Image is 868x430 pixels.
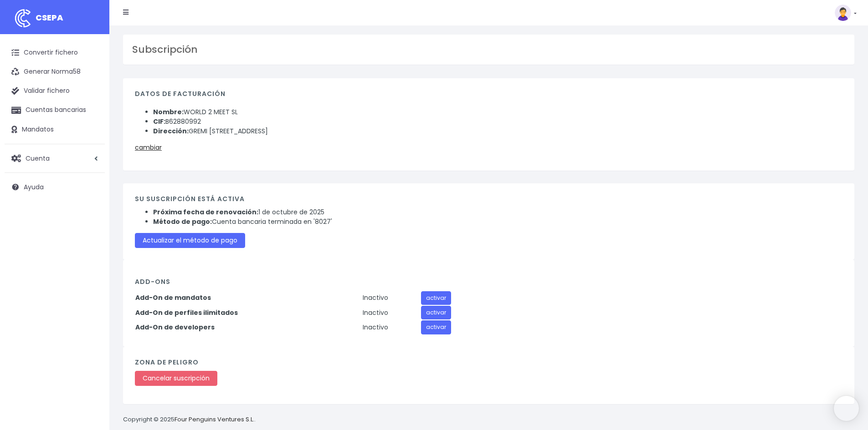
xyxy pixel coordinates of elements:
strong: Add-On de mandatos [135,293,211,302]
a: Cuentas bancarias [5,101,105,120]
a: cambiar [135,143,162,152]
a: Validar fichero [5,81,105,101]
strong: Add-On de developers [135,323,215,332]
img: profile [835,5,851,21]
h4: Add-Ons [135,278,842,286]
a: Mandatos [5,120,105,139]
span: Ayuda [24,182,44,192]
strong: CIF: [153,117,165,126]
a: activar [421,291,451,305]
a: Actualizar el método de pago [135,233,245,248]
li: B62880992 [153,117,842,126]
h4: Datos de facturación [135,90,842,102]
a: activar [421,306,451,319]
a: Cuenta [5,149,105,168]
a: Four Penguins Ventures S.L. [175,415,254,424]
span: CSEPA [36,12,63,23]
td: Inactivo [362,320,421,334]
strong: Add-On de perfiles ilimitados [135,308,238,317]
h3: Subscripción [132,44,845,56]
h3: Su suscripción está activa [135,195,842,203]
td: Inactivo [362,291,421,305]
span: Cuenta [26,153,50,162]
li: GREMI [STREET_ADDRESS] [153,126,842,136]
img: logo [11,7,34,30]
strong: Próxima fecha de renovación: [153,207,258,217]
a: Convertir fichero [5,43,105,62]
li: Cuenta bancaria terminada en '8027' [153,217,842,227]
p: Copyright © 2025 . [123,415,256,425]
strong: Dirección: [153,126,189,136]
a: Generar Norma58 [5,62,105,81]
a: activar [421,320,451,334]
li: WORLD 2 MEET SL [153,107,842,117]
td: Inactivo [362,305,421,320]
a: Ayuda [5,177,105,197]
h4: Zona de peligro [135,359,842,366]
li: 1 de octubre de 2025 [153,207,842,217]
strong: Nombre: [153,107,184,116]
strong: Método de pago: [153,217,212,226]
a: Cancelar suscripción [135,371,217,386]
